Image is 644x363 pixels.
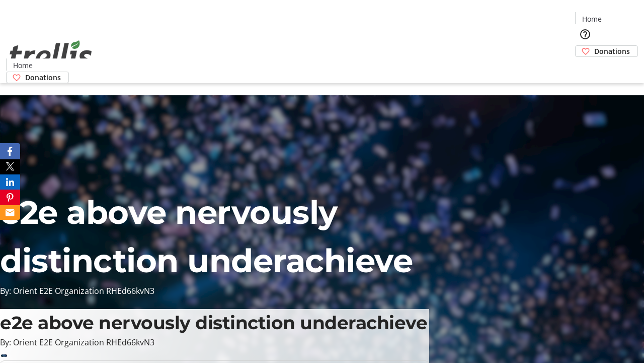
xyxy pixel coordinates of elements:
[6,72,69,83] a: Donations
[7,60,39,71] a: Home
[576,14,608,24] a: Home
[582,14,602,24] span: Home
[575,24,595,44] button: Help
[13,60,33,71] span: Home
[575,45,638,57] a: Donations
[575,57,595,77] button: Cart
[594,46,630,56] span: Donations
[6,29,96,80] img: Orient E2E Organization RHEd66kvN3's Logo
[25,72,61,83] span: Donations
